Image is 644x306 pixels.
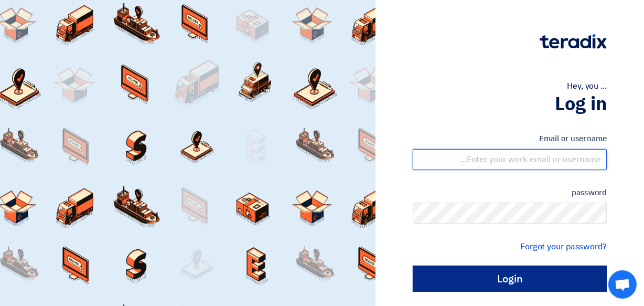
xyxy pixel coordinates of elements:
[540,34,607,49] img: Teradix logo
[413,266,607,292] input: Login
[413,149,607,170] input: Enter your work email or username...
[572,187,607,198] font: password
[567,80,607,92] font: Hey, you ...
[539,133,607,144] font: Email or username
[608,270,637,299] a: Open chat
[555,90,607,118] font: Log in
[520,240,607,253] a: Forgot your password?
